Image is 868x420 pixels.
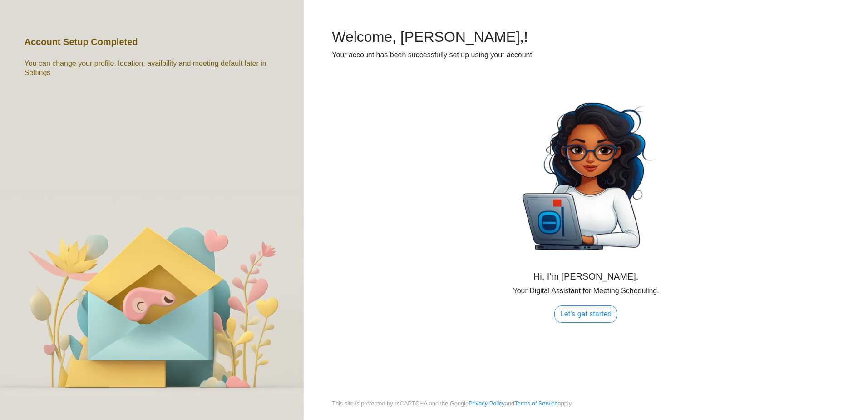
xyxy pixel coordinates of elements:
small: This site is protected by reCAPTCHA and the Google and apply. [332,399,572,420]
h5: Hi, I'm [PERSON_NAME]. [533,271,639,282]
div: Your account has been successfully set up using your account. [332,50,840,60]
h2: Welcome, [PERSON_NAME],! [332,28,840,45]
img: Zara.png [499,86,672,260]
h5: Account Setup Completed [25,36,138,47]
a: Privacy Policy [469,400,505,407]
p: Your Digital Assistant for Meeting Scheduling. [513,285,659,296]
h6: You can change your profile, location, availbility and meeting default later in Settings [25,59,280,76]
a: Terms of Service [514,400,557,407]
a: Let's get started [554,305,617,323]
